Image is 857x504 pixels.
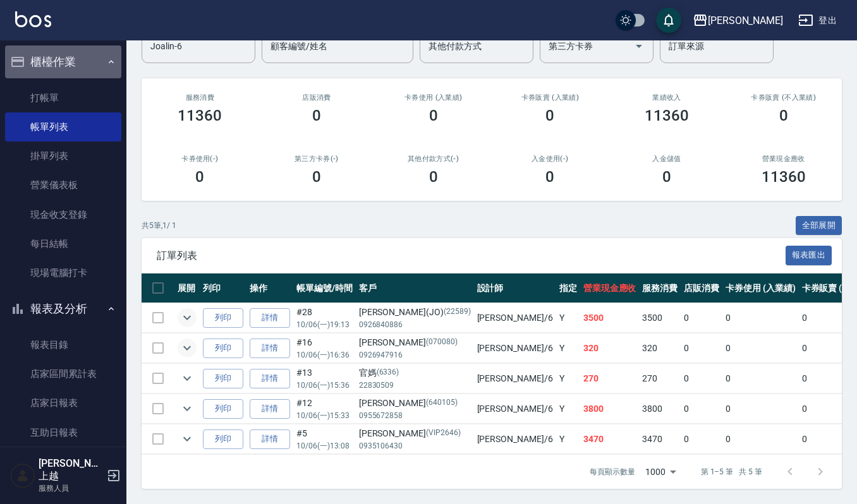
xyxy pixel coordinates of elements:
[656,8,681,33] button: save
[157,93,243,102] h3: 服務消費
[39,483,103,494] p: 服務人員
[359,380,471,391] p: 22830509
[274,155,360,163] h2: 第三方卡券(-)
[556,424,580,454] td: Y
[10,463,35,488] img: Person
[722,364,799,393] td: 0
[740,93,827,102] h2: 卡券販賣 (不入業績)
[681,303,722,333] td: 0
[5,388,121,417] a: 店家日報表
[681,333,722,363] td: 0
[580,333,640,363] td: 320
[793,9,842,32] button: 登出
[250,339,290,358] a: 詳情
[359,397,471,410] div: [PERSON_NAME]
[142,220,176,231] p: 共 5 筆, 1 / 1
[293,273,356,303] th: 帳單編號/時間
[474,303,556,333] td: [PERSON_NAME] /6
[429,107,438,124] h3: 0
[507,93,593,102] h2: 卡券販賣 (入業績)
[640,455,681,489] div: 1000
[556,364,580,393] td: Y
[203,369,243,388] button: 列印
[356,273,474,303] th: 客戶
[178,308,197,327] button: expand row
[359,427,471,440] div: [PERSON_NAME]
[762,168,806,186] h3: 11360
[377,366,399,380] p: (6336)
[296,440,353,452] p: 10/06 (一) 13:08
[474,394,556,424] td: [PERSON_NAME] /6
[556,394,580,424] td: Y
[681,394,722,424] td: 0
[293,364,356,393] td: #13
[359,319,471,330] p: 0926840886
[429,168,438,186] h3: 0
[639,424,681,454] td: 3470
[293,303,356,333] td: #28
[722,303,799,333] td: 0
[779,107,788,124] h3: 0
[203,339,243,358] button: 列印
[474,333,556,363] td: [PERSON_NAME] /6
[5,292,121,325] button: 報表及分析
[5,258,121,287] a: 現場電腦打卡
[359,349,471,361] p: 0926947916
[722,333,799,363] td: 0
[390,155,477,163] h2: 其他付款方式(-)
[5,418,121,447] a: 互助日報表
[359,366,471,380] div: 官媽
[624,93,710,102] h2: 業績收入
[178,107,222,124] h3: 11360
[556,303,580,333] td: Y
[359,410,471,421] p: 0955672858
[639,394,681,424] td: 3800
[5,112,121,141] a: 帳單列表
[639,303,681,333] td: 3500
[5,45,121,78] button: 櫃檯作業
[203,429,243,449] button: 列印
[681,424,722,454] td: 0
[708,13,783,28] div: [PERSON_NAME]
[296,410,353,421] p: 10/06 (一) 15:33
[629,36,649,56] button: Open
[545,168,554,186] h3: 0
[681,364,722,393] td: 0
[359,336,471,349] div: [PERSON_NAME]
[426,427,461,440] p: (VIP2646)
[157,249,786,262] span: 訂單列表
[5,141,121,171] a: 掛單列表
[203,308,243,328] button: 列印
[474,364,556,393] td: [PERSON_NAME] /6
[545,107,554,124] h3: 0
[688,8,788,33] button: [PERSON_NAME]
[556,273,580,303] th: 指定
[5,229,121,258] a: 每日結帳
[740,155,827,163] h2: 營業現金應收
[590,466,635,477] p: 每頁顯示數量
[580,364,640,393] td: 270
[5,330,121,359] a: 報表目錄
[312,107,321,124] h3: 0
[662,168,671,186] h3: 0
[293,394,356,424] td: #12
[639,333,681,363] td: 320
[580,394,640,424] td: 3800
[556,333,580,363] td: Y
[203,399,243,419] button: 列印
[474,424,556,454] td: [PERSON_NAME] /6
[195,168,204,186] h3: 0
[474,273,556,303] th: 設計師
[5,83,121,112] a: 打帳單
[681,273,722,303] th: 店販消費
[293,333,356,363] td: #16
[296,319,353,330] p: 10/06 (一) 19:13
[722,394,799,424] td: 0
[786,249,832,261] a: 報表匯出
[250,429,290,449] a: 詳情
[639,273,681,303] th: 服務消費
[250,308,290,328] a: 詳情
[157,155,243,163] h2: 卡券使用(-)
[174,273,200,303] th: 展開
[5,200,121,229] a: 現金收支登錄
